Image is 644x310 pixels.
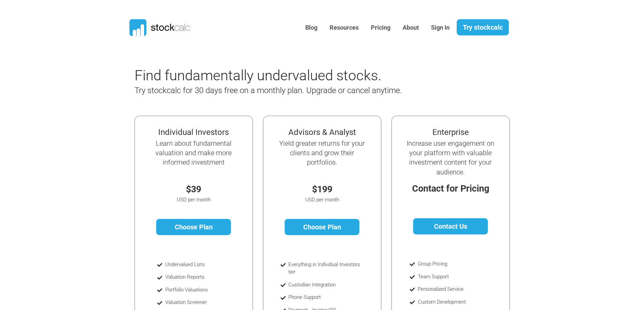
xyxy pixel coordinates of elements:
[325,20,364,36] a: Resources
[149,128,239,137] h4: Individual Investors
[418,260,489,268] li: Group Pricing
[277,139,367,167] h5: Yield greater returns for your clients and grow their portfolios.
[149,196,239,204] p: USD per month
[277,182,367,196] p: $199
[366,20,396,36] a: Pricing
[457,19,509,35] a: Try stockcalc
[413,218,488,234] a: Contact Us
[406,139,496,177] h5: Increase user engagement on your platform with valuable investment content for your audience.
[156,219,231,235] a: Choose Plan
[288,281,361,289] li: Custodian Integration
[418,285,489,293] li: Personalized Service
[165,286,233,294] li: Portfolio Valuations
[149,139,239,167] h5: Learn about fundamental valuation and make more informed investment
[165,299,233,306] li: Valuation Screener
[149,182,239,196] p: $39
[135,86,446,95] h4: Try stockcalc for 30 days free on a monthly plan. Upgrade or cancel anytime.
[277,196,367,204] p: USD per month
[285,219,359,235] a: Choose Plan
[165,273,233,281] li: Valuation Reports
[398,20,424,36] a: About
[418,298,489,306] li: Custom Development
[418,273,489,281] li: Team Support
[426,20,455,36] a: Sign In
[135,67,446,84] h2: Find fundamentally undervalued stocks.
[288,261,361,276] li: Everything in Individual Investors tier
[300,20,323,36] a: Blog
[288,293,361,301] li: Phone Support
[277,128,367,137] h4: Advisors & Analyst
[165,261,233,269] li: Undervalued Lists
[406,182,496,196] p: Contact for Pricing
[406,128,496,137] h4: Enterprise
